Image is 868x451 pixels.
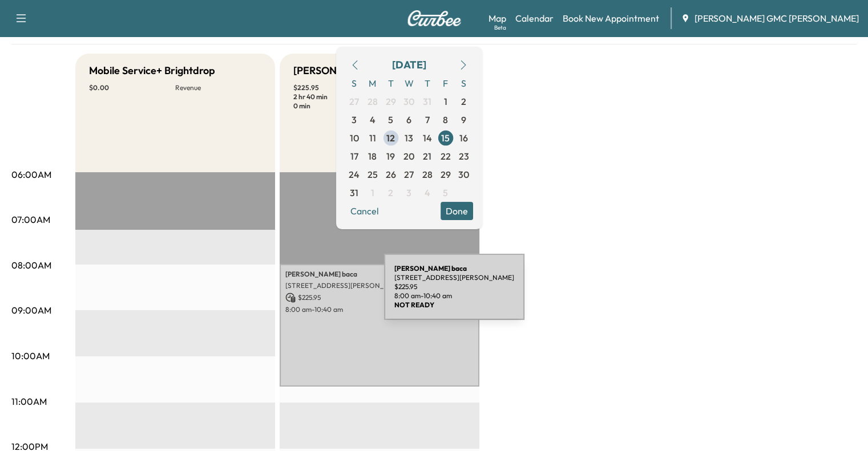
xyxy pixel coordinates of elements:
span: 28 [368,95,378,108]
p: 09:00AM [11,303,51,317]
span: 30 [458,168,469,181]
span: 20 [403,149,414,163]
a: Book New Appointment [563,11,659,25]
span: 2 [461,95,466,108]
span: 31 [423,95,431,108]
span: S [345,74,364,92]
span: T [382,74,400,92]
span: 5 [388,113,393,127]
span: 4 [370,113,376,127]
span: 14 [423,131,432,145]
p: $ 225.95 [293,83,380,92]
a: MapBeta [488,11,506,25]
span: 17 [350,149,358,163]
span: 5 [443,186,448,200]
img: Curbee Logo [407,10,462,26]
span: T [418,74,437,92]
span: 26 [386,168,396,181]
div: Beta [494,23,506,32]
p: [STREET_ADDRESS][PERSON_NAME] [285,281,474,290]
p: Revenue [175,83,261,92]
span: 27 [349,95,359,108]
p: 06:00AM [11,168,51,181]
div: [DATE] [392,57,426,73]
span: 1 [371,186,374,200]
span: 9 [461,113,466,127]
b: [PERSON_NAME] baca [394,264,467,273]
span: 7 [425,113,430,127]
span: F [437,74,455,92]
p: 11:00AM [11,395,47,408]
button: Cancel [345,202,384,220]
span: 23 [459,149,469,163]
p: 8:00 am - 10:40 am [394,291,514,300]
span: 10 [350,131,359,145]
span: 12 [386,131,395,145]
span: 4 [425,186,430,200]
span: 19 [386,149,395,163]
p: 10:00AM [11,349,50,363]
span: 11 [369,131,376,145]
p: 07:00AM [11,213,50,226]
span: 22 [441,149,451,163]
span: 8 [443,113,448,127]
p: 8:00 am - 10:40 am [285,305,474,314]
span: 15 [441,131,450,145]
b: NOT READY [394,300,434,309]
span: 29 [441,168,451,181]
span: 25 [368,168,378,181]
span: [PERSON_NAME] GMC [PERSON_NAME] [695,11,859,25]
p: $ 225.95 [285,292,474,303]
span: 3 [352,113,357,127]
p: $ 0.00 [89,83,175,92]
h5: [PERSON_NAME] on Wheels [293,63,425,79]
span: 1 [444,95,447,108]
span: 21 [423,149,431,163]
h5: Mobile Service+ Brightdrop [89,63,215,79]
span: S [455,74,473,92]
p: [PERSON_NAME] baca [285,270,474,279]
p: 0 min [293,101,380,111]
span: 13 [405,131,413,145]
p: 08:00AM [11,258,51,272]
span: 18 [368,149,377,163]
span: 28 [422,168,433,181]
span: 31 [350,186,358,200]
span: 2 [388,186,393,200]
span: 3 [406,186,411,200]
p: [STREET_ADDRESS][PERSON_NAME] [394,273,514,282]
a: Calendar [515,11,554,25]
span: 24 [349,168,360,181]
span: 27 [404,168,414,181]
span: M [364,74,382,92]
span: 16 [459,131,468,145]
p: $ 225.95 [394,282,514,291]
span: 30 [403,95,414,108]
p: 2 hr 40 min [293,92,380,101]
span: 29 [386,95,396,108]
button: Done [441,202,473,220]
span: W [400,74,418,92]
span: 6 [406,113,411,127]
